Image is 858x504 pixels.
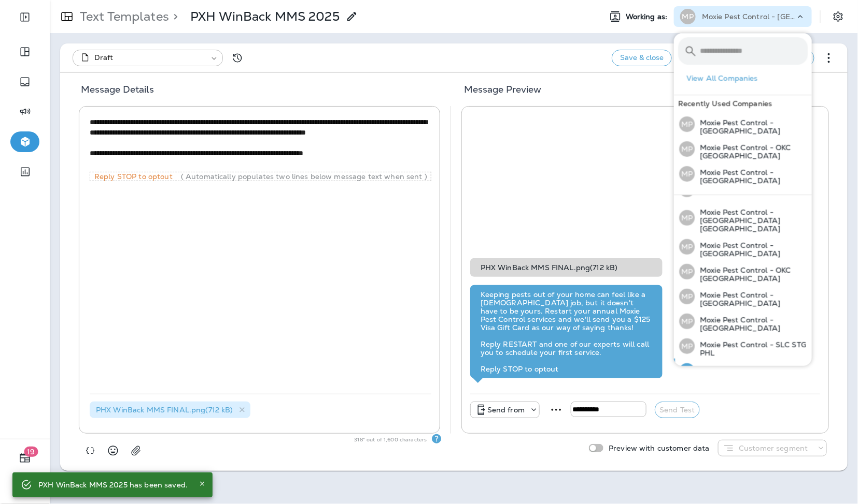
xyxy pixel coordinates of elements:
[674,112,812,137] button: MPMoxie Pest Control - [GEOGRAPHIC_DATA]
[626,12,670,21] span: Working as:
[674,259,812,284] button: MPMoxie Pest Control - OKC [GEOGRAPHIC_DATA]
[680,9,696,24] div: MP
[679,363,695,379] div: MP
[695,365,808,382] p: Moxie Pest Control - [GEOGRAPHIC_DATA]
[68,81,452,106] h5: Message Details
[679,264,695,279] div: MP
[679,338,695,354] div: MP
[695,266,808,283] p: Moxie Pest Control - OKC [GEOGRAPHIC_DATA]
[355,436,431,444] p: 318 * out of 1,600 characters
[96,405,233,414] span: PHX WinBack MMS FINAL.png ( 712 kB )
[94,52,114,63] span: Draft
[612,50,672,66] button: Save & close
[679,239,695,255] div: MP
[695,316,808,332] p: Moxie Pest Control - [GEOGRAPHIC_DATA]
[679,166,695,182] div: MP
[674,309,812,334] button: MPMoxie Pest Control - [GEOGRAPHIC_DATA]
[679,116,695,132] div: MP
[10,448,39,468] button: 19
[90,402,250,418] div: PHX WinBack MMS FINAL.png(712 kB)
[674,137,812,161] button: MPMoxie Pest Control - OKC [GEOGRAPHIC_DATA]
[470,258,663,277] div: PHX WinBack MMS FINAL.png ( 712 kB )
[702,12,795,21] p: Moxie Pest Control - [GEOGRAPHIC_DATA]
[24,447,38,457] span: 19
[674,161,812,186] button: MPMoxie Pest Control - [GEOGRAPHIC_DATA]
[431,434,442,444] div: Text Segments Text messages are billed per segment. A single segment is typically 160 characters,...
[481,290,652,373] div: Keeping pests out of your home can feel like a [DEMOGRAPHIC_DATA] job, but it doesn't have to be ...
[695,168,808,185] p: Moxie Pest Control - [GEOGRAPHIC_DATA]
[76,9,169,24] p: Text Templates
[227,48,248,68] button: View Changelog
[674,334,812,359] button: MPMoxie Pest Control - SLC STG PHL
[682,70,812,86] button: View All Companies
[196,478,208,490] button: Close
[674,234,812,259] button: MPMoxie Pest Control - [GEOGRAPHIC_DATA]
[695,188,768,196] p: Moxie Pest Control
[679,141,695,157] div: MP
[38,476,188,494] div: PXH WinBack MMS 2025 has been saved.
[829,7,848,26] button: Settings
[169,9,178,24] p: >
[674,359,812,383] button: MPMoxie Pest Control - [GEOGRAPHIC_DATA]
[603,444,710,452] p: Preview with customer data
[695,208,808,233] p: Moxie Pest Control - [GEOGRAPHIC_DATA] [GEOGRAPHIC_DATA]
[181,172,427,181] p: ( Automatically populates two lines below message text when sent )
[487,406,525,414] p: Send from
[190,9,340,24] p: PXH WinBack MMS 2025
[679,289,695,304] div: MP
[674,201,812,234] button: MPMoxie Pest Control - [GEOGRAPHIC_DATA] [GEOGRAPHIC_DATA]
[674,284,812,309] button: MPMoxie Pest Control - [GEOGRAPHIC_DATA]
[679,314,695,329] div: MP
[452,81,840,106] h5: Message Preview
[674,95,812,112] div: Recently Used Companies
[695,118,808,135] p: Moxie Pest Control - [GEOGRAPHIC_DATA]
[695,340,808,357] p: Moxie Pest Control - SLC STG PHL
[695,241,808,258] p: Moxie Pest Control - [GEOGRAPHIC_DATA]
[695,143,808,160] p: Moxie Pest Control - OKC [GEOGRAPHIC_DATA]
[10,7,39,27] button: Expand Sidebar
[739,444,808,452] p: Customer segment
[90,172,181,181] p: Reply STOP to optout
[695,291,808,307] p: Moxie Pest Control - [GEOGRAPHIC_DATA]
[679,210,695,226] div: MP
[679,182,695,197] div: MP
